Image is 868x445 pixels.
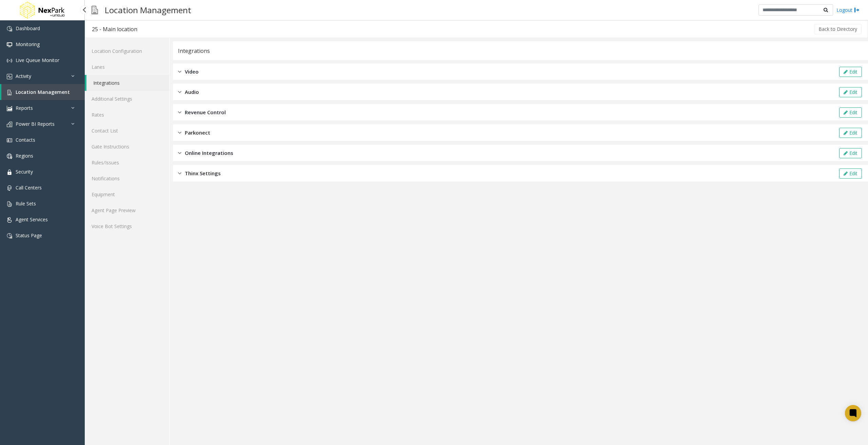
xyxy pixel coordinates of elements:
[7,122,12,127] img: 'icon'
[839,128,862,138] button: Edit
[16,73,31,79] span: Activity
[85,202,169,218] a: Agent Page Preview
[854,6,860,14] img: logout
[7,201,12,207] img: 'icon'
[16,184,42,191] span: Call Centers
[16,168,33,175] span: Security
[7,185,12,191] img: 'icon'
[92,2,98,18] img: pageIcon
[85,43,169,59] a: Location Configuration
[839,87,862,97] button: Edit
[178,169,181,177] img: closed
[178,129,181,137] img: closed
[16,41,40,47] span: Monitoring
[839,107,862,118] button: Edit
[85,139,169,155] a: Gate Instructions
[7,217,12,223] img: 'icon'
[836,6,860,14] a: Logout
[85,107,169,123] a: Rates
[16,200,36,207] span: Rule Sets
[1,84,85,100] a: Location Management
[7,42,12,47] img: 'icon'
[814,24,862,34] button: Back to Directory
[16,89,70,95] span: Location Management
[7,74,12,79] img: 'icon'
[16,137,35,143] span: Contacts
[85,218,169,234] a: Voice Bot Settings
[178,149,181,157] img: closed
[16,216,48,223] span: Agent Services
[7,90,12,95] img: 'icon'
[92,25,137,34] div: 25 - Main location
[85,155,169,170] a: Rules/Issues
[85,186,169,202] a: Equipment
[839,67,862,77] button: Edit
[7,138,12,143] img: 'icon'
[16,105,33,111] span: Reports
[16,232,42,239] span: Status Page
[16,153,33,159] span: Regions
[7,154,12,159] img: 'icon'
[85,123,169,139] a: Contact List
[7,106,12,111] img: 'icon'
[16,25,40,32] span: Dashboard
[178,88,181,96] img: closed
[185,129,210,137] span: Parkonect
[839,168,862,179] button: Edit
[85,170,169,186] a: Notifications
[185,88,199,96] span: Audio
[178,46,210,55] div: Integrations
[7,26,12,32] img: 'icon'
[185,149,233,157] span: Online Integrations
[7,233,12,239] img: 'icon'
[16,121,55,127] span: Power BI Reports
[86,75,169,91] a: Integrations
[101,2,195,18] h3: Location Management
[185,108,226,116] span: Revenue Control
[16,57,59,63] span: Live Queue Monitor
[185,68,199,76] span: Video
[7,58,12,63] img: 'icon'
[185,169,221,177] span: Thinx Settings
[85,59,169,75] a: Lanes
[178,68,181,76] img: closed
[85,91,169,107] a: Additional Settings
[7,169,12,175] img: 'icon'
[178,108,181,116] img: closed
[839,148,862,158] button: Edit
